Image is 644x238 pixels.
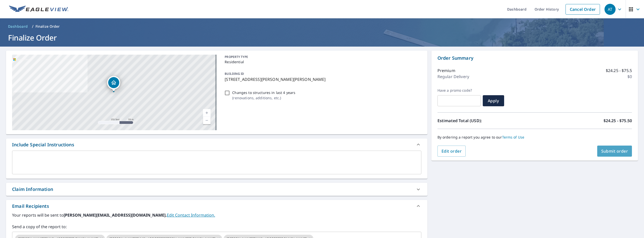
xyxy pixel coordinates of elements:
[12,203,49,210] div: Email Recipients
[225,55,419,59] p: PROPERTY TYPE
[12,224,421,230] label: Send a copy of the report to:
[601,148,628,154] span: Submit order
[225,59,419,64] p: Residential
[9,6,68,13] img: EV Logo
[6,183,427,196] div: Claim Information
[6,32,638,43] h1: Finalize Order
[6,139,427,151] div: Include Special Instructions
[203,117,211,124] a: Current Level 17, Zoom Out
[225,76,419,82] p: [STREET_ADDRESS][PERSON_NAME][PERSON_NAME]
[597,146,632,157] button: Submit order
[8,24,28,29] span: Dashboard
[225,72,244,76] p: BUILDING ID
[167,212,215,218] a: EditContactInfo
[6,22,30,30] a: Dashboard
[6,22,638,30] nav: breadcrumb
[483,95,504,106] button: Apply
[437,67,455,74] p: Premium
[35,24,60,29] p: Finalize Order
[437,118,535,124] p: Estimated Total (USD):
[487,98,500,104] span: Apply
[566,4,600,15] a: Cancel Order
[606,67,632,74] p: $24.25 - $75.5
[203,109,211,117] a: Current Level 17, Zoom In
[107,76,120,92] div: Dropped pin, building 1, Residential property, 1006 Johnson Ave Dennison, OH 44621
[437,74,469,80] p: Regular Delivery
[437,146,466,157] button: Edit order
[6,200,427,212] div: Email Recipients
[441,148,462,154] span: Edit order
[32,23,33,29] li: /
[232,95,295,100] p: ( renovations, additions, etc. )
[437,135,632,140] p: By ordering a report you agree to our
[605,4,616,15] div: AT
[627,74,632,80] p: $0
[64,212,167,218] b: [PERSON_NAME][EMAIL_ADDRESS][DOMAIN_NAME].
[12,141,74,148] div: Include Special Instructions
[502,135,525,140] a: Terms of Use
[603,118,632,124] p: $24.25 - $75.50
[437,88,481,93] label: Have a promo code?
[12,212,421,218] label: Your reports will be sent to
[12,186,53,193] div: Claim Information
[437,55,632,61] p: Order Summary
[232,90,295,95] p: Changes to structures in last 4 years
